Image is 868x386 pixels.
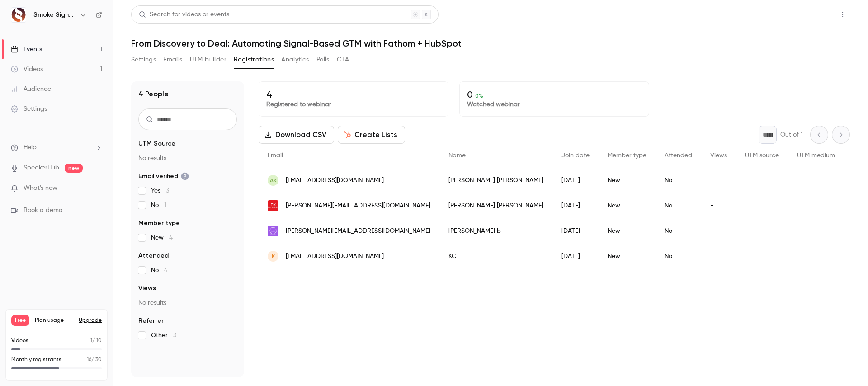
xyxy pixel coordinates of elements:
div: - [701,218,736,244]
span: 4 [169,235,173,241]
span: [EMAIL_ADDRESS][DOMAIN_NAME] [286,252,384,261]
span: What's new [24,184,57,193]
p: No results [138,154,237,163]
div: No [656,218,701,244]
span: No [151,201,166,210]
div: No [656,193,701,218]
div: New [599,193,656,218]
button: UTM builder [190,52,226,67]
span: [PERSON_NAME][EMAIL_ADDRESS][DOMAIN_NAME] [286,201,430,211]
div: [DATE] [552,244,599,269]
button: Download CSV [259,126,334,144]
div: [DATE] [552,193,599,218]
h1: From Discovery to Deal: Automating Signal-Based GTM with Fathom + HubSpot [131,38,850,49]
span: AK [270,176,277,184]
span: [EMAIL_ADDRESS][DOMAIN_NAME] [286,176,384,185]
span: Attended [665,152,692,159]
span: Book a demo [24,206,62,215]
span: Yes [151,186,169,195]
p: / 30 [87,356,102,364]
span: UTM medium [797,152,835,159]
button: CTA [337,52,349,67]
p: 0 [467,89,642,100]
span: 4 [164,267,168,273]
span: [PERSON_NAME][EMAIL_ADDRESS][DOMAIN_NAME] [286,226,430,236]
div: - [701,244,736,269]
div: Events [11,45,42,54]
button: Emails [163,52,182,67]
span: Member type [138,219,180,228]
span: Plan usage [35,317,73,324]
span: New [151,233,173,242]
div: Videos [11,65,43,74]
p: / 10 [90,337,102,345]
span: K [272,252,275,260]
div: [PERSON_NAME] b [439,218,552,244]
li: help-dropdown-opener [11,143,102,152]
button: Share [793,5,828,24]
button: Create Lists [338,126,405,144]
span: No [151,266,168,275]
span: Member type [608,152,646,159]
div: Search for videos or events [139,10,229,19]
button: Polls [316,52,330,67]
img: timkilroy.com [268,200,278,211]
span: Email [268,152,283,159]
span: Join date [561,152,590,159]
div: New [599,168,656,193]
span: 1 [90,338,92,344]
img: theplaybook.agency [268,226,278,236]
span: Free [11,315,29,326]
div: No [656,168,701,193]
div: - [701,193,736,218]
span: Views [710,152,727,159]
h1: 4 People [138,89,169,99]
span: Name [448,152,466,159]
div: No [656,244,701,269]
p: Registered to webinar [266,100,441,109]
span: Help [24,143,37,152]
span: Email verified [138,172,189,181]
div: [DATE] [552,168,599,193]
div: [PERSON_NAME] [PERSON_NAME] [439,168,552,193]
button: Registrations [234,52,274,67]
span: 3 [166,188,169,194]
span: UTM source [745,152,779,159]
span: Other [151,331,176,340]
span: 1 [164,202,166,208]
div: KC [439,244,552,269]
p: Out of 1 [780,130,803,139]
span: Referrer [138,316,164,325]
div: New [599,244,656,269]
p: Monthly registrants [11,356,61,364]
section: facet-groups [138,139,237,340]
span: Attended [138,251,169,260]
div: - [701,168,736,193]
span: UTM Source [138,139,175,148]
span: 0 % [475,93,483,99]
span: new [65,164,83,173]
button: Settings [131,52,156,67]
a: SpeakerHub [24,163,59,173]
p: Videos [11,337,28,345]
button: Upgrade [79,317,102,324]
div: Audience [11,85,51,94]
p: 4 [266,89,441,100]
h6: Smoke Signals AI [33,10,76,19]
div: New [599,218,656,244]
img: Smoke Signals AI [11,8,26,22]
span: Views [138,284,156,293]
div: [PERSON_NAME] [PERSON_NAME] [439,193,552,218]
p: Watched webinar [467,100,642,109]
span: 3 [173,332,176,339]
span: 16 [87,357,91,362]
div: Settings [11,104,47,113]
p: No results [138,298,237,307]
div: [DATE] [552,218,599,244]
button: Analytics [281,52,309,67]
iframe: Noticeable Trigger [91,184,102,193]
